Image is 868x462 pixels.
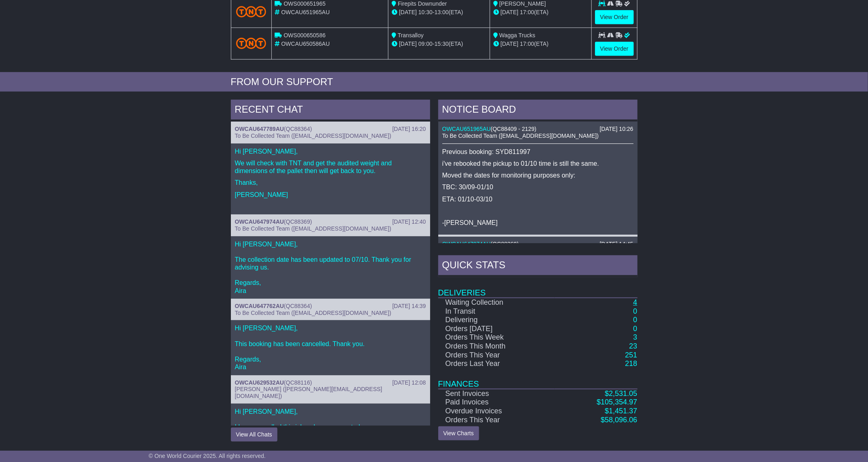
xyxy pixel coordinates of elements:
span: [DATE] [501,9,518,15]
a: 251 [625,351,637,359]
a: OWCAU647762AU [235,303,284,309]
span: 1,451.37 [609,407,637,415]
span: 13:00 [435,9,449,15]
a: 23 [629,342,637,350]
a: 0 [633,316,637,324]
div: ( ) [442,241,633,248]
span: [DATE] [399,9,417,15]
a: 218 [625,359,637,368]
div: ( ) [235,303,426,310]
p: Thanks, [235,179,426,186]
span: OWS000650586 [284,32,326,38]
span: [DATE] [399,41,417,47]
td: Paid Invoices [438,398,555,407]
span: 17:00 [520,9,534,15]
div: [DATE] 12:40 [392,218,426,225]
span: QC88364 [286,303,310,309]
span: QC88364 [286,126,310,132]
div: NOTICE BOARD [438,100,638,122]
div: ( ) [235,218,426,225]
td: Orders [DATE] [438,325,555,334]
span: OWCAU651965AU [281,9,330,15]
a: OWCAU647974AU [235,218,284,225]
span: [DATE] [501,41,518,47]
p: ETA: 01/10-03/10 [442,195,633,203]
a: 4 [633,298,637,306]
div: (ETA) [493,8,588,17]
td: Overdue Invoices [438,407,555,416]
td: Finances [438,368,638,389]
p: i've rebooked the pickup to 01/10 time is still the same. [442,160,633,167]
span: © One World Courier 2025. All rights reserved. [149,453,266,459]
td: Waiting Collection [438,298,555,307]
span: [PERSON_NAME] [499,0,546,7]
td: Orders Last Year [438,359,555,368]
a: OWCAU651965AU [442,126,491,132]
a: OWCAU647974AU [442,241,491,247]
td: In Transit [438,307,555,316]
span: 58,096.06 [605,416,637,424]
span: 10:30 [418,9,433,15]
span: QC88369 [286,218,310,225]
p: Moved the dates for monitoring purposes only: [442,171,633,179]
p: Hi [PERSON_NAME], [235,148,426,155]
td: Orders This Week [438,333,555,342]
span: To Be Collected Team ([EMAIL_ADDRESS][DOMAIN_NAME]) [235,310,391,316]
div: [DATE] 14:45 [599,241,633,248]
p: Hi [PERSON_NAME], I have cancelled this job order as requested. Regards, [PERSON_NAME] [235,408,426,454]
a: View Order [595,42,634,56]
p: TBC: 30/09-01/10 [442,183,633,191]
div: (ETA) [493,40,588,48]
span: 17:00 [520,41,534,47]
p: -[PERSON_NAME] [442,219,633,227]
div: [DATE] 12:08 [392,379,426,386]
span: Transalloy [398,32,424,38]
div: FROM OUR SUPPORT [231,76,638,88]
span: Firepits Downunder [398,0,447,7]
div: [DATE] 16:20 [392,126,426,133]
p: Hi [PERSON_NAME], This booking has been cancelled. Thank you. Regards, Aira [235,324,426,371]
span: Wagga Trucks [499,32,535,38]
a: 0 [633,307,637,315]
div: ( ) [235,126,426,133]
a: 3 [633,333,637,341]
span: [PERSON_NAME] ([PERSON_NAME][EMAIL_ADDRESS][DOMAIN_NAME]) [235,386,382,399]
span: OWS000651965 [284,0,326,7]
span: To Be Collected Team ([EMAIL_ADDRESS][DOMAIN_NAME]) [442,133,599,139]
div: [DATE] 10:26 [599,126,633,133]
a: $1,451.37 [605,407,637,415]
span: To Be Collected Team ([EMAIL_ADDRESS][DOMAIN_NAME]) [235,225,391,232]
div: ( ) [235,379,426,386]
span: 15:30 [435,41,449,47]
p: Hi [PERSON_NAME], The collection date has been updated to 07/10. Thank you for advising us. Regar... [235,240,426,295]
a: View Charts [438,426,479,441]
span: 105,354.97 [601,398,637,406]
div: [DATE] 14:39 [392,303,426,310]
div: RECENT CHAT [231,100,430,122]
div: - (ETA) [392,40,486,48]
p: We will check with TNT and get the audited weight and dimensions of the pallet then will get back... [235,159,426,175]
div: ( ) [442,126,633,133]
a: OWCAU647789AU [235,126,284,132]
td: Orders This Month [438,342,555,351]
span: 2,531.05 [609,389,637,398]
button: View All Chats [231,428,277,442]
a: $105,354.97 [597,398,637,406]
span: To Be Collected Team ([EMAIL_ADDRESS][DOMAIN_NAME]) [235,133,391,139]
span: 09:00 [418,41,433,47]
a: View Order [595,10,634,24]
td: Sent Invoices [438,389,555,398]
img: TNT_Domestic.png [236,6,267,17]
div: - (ETA) [392,8,486,17]
img: TNT_Domestic.png [236,38,267,49]
a: OWCAU629532AU [235,379,284,386]
a: $2,531.05 [605,389,637,398]
span: OWCAU650586AU [281,41,330,47]
td: Orders This Year [438,351,555,360]
span: QC88409 - 2129 [493,126,535,132]
td: Delivering [438,316,555,325]
p: Previous booking: SYD811997 [442,148,633,156]
span: QC88369 [493,241,517,247]
p: [PERSON_NAME] [235,191,426,199]
div: Quick Stats [438,255,638,277]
